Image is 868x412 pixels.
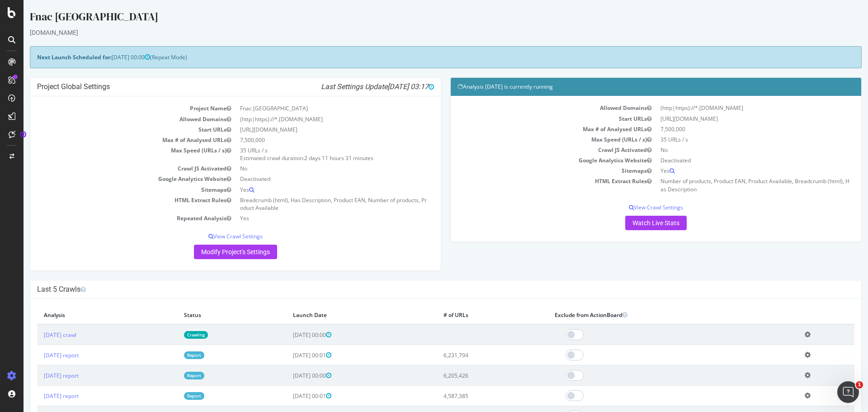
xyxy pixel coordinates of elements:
div: [DOMAIN_NAME] [6,28,838,37]
td: 7,500,000 [212,135,410,145]
a: Report [160,372,181,379]
div: (Repeat Mode) [6,46,838,68]
strong: Next Launch Scheduled for: [14,53,88,61]
td: Allowed Domains [14,114,212,124]
a: Crawling [160,331,184,339]
a: [DATE] report [20,392,55,400]
td: Crawl JS Activated [434,145,632,155]
td: 35 URLs / s [632,134,831,145]
td: Yes [212,213,410,223]
td: Fnac [GEOGRAPHIC_DATA] [212,103,410,114]
td: Google Analytics Website [14,174,212,184]
td: Max # of Analysed URLs [434,124,632,134]
a: [DATE] crawl [20,331,53,339]
td: 7,500,000 [632,124,831,134]
td: HTML Extract Rules [434,176,632,194]
td: Sitemaps [14,185,212,195]
span: [DATE] 03:17 [364,82,410,91]
td: 6,231,794 [413,345,524,365]
p: View Crawl Settings [14,232,410,240]
td: Repeated Analysis [14,213,212,223]
td: Max Speed (URLs / s) [14,145,212,163]
h4: Analysis [DATE] is currently running [434,82,831,91]
td: No [632,145,831,155]
td: HTML Extract Rules [14,195,212,213]
td: 35 URLs / s Estimated crawl duration: [212,145,410,163]
td: (http|https)://*.[DOMAIN_NAME] [212,114,410,124]
td: No [212,163,410,174]
td: Project Name [14,103,212,114]
i: Last Settings Update [297,82,410,91]
td: (http|https)://*.[DOMAIN_NAME] [632,103,831,113]
td: Number of products, Product EAN, Product Available, Breadcrumb (html), Has Description [632,176,831,194]
span: [DATE] 00:01 [269,392,308,400]
th: Exclude from ActionBoard [524,306,774,324]
span: [DATE] 00:01 [269,351,308,359]
td: [URL][DOMAIN_NAME] [212,124,410,135]
td: Start URLs [434,114,632,124]
h4: Project Global Settings [14,82,410,91]
td: Max Speed (URLs / s) [434,134,632,145]
a: [DATE] report [20,351,55,359]
td: Allowed Domains [434,103,632,113]
th: Launch Date [263,306,413,324]
span: [DATE] 00:00 [269,372,308,379]
div: Tooltip anchor [19,130,27,138]
span: 2 days 11 hours 31 minutes [281,154,350,162]
a: Watch Live Stats [602,216,663,230]
iframe: Intercom live chat [837,381,859,403]
td: [URL][DOMAIN_NAME] [632,114,831,124]
td: Max # of Analysed URLs [14,135,212,145]
th: Analysis [14,306,154,324]
td: Sitemaps [434,166,632,176]
td: Yes [212,185,410,195]
span: 1 [856,381,863,388]
div: Fnac [GEOGRAPHIC_DATA] [6,9,838,28]
span: [DATE] 00:00 [269,331,308,339]
td: 6,205,426 [413,365,524,386]
a: [DATE] report [20,372,55,379]
td: Yes [632,166,831,176]
p: View Crawl Settings [434,204,831,211]
td: Crawl JS Activated [14,163,212,174]
td: Start URLs [14,124,212,135]
td: 4,587,385 [413,386,524,406]
th: # of URLs [413,306,524,324]
td: Deactivated [212,174,410,184]
a: Modify Project's Settings [170,245,254,259]
th: Status [154,306,262,324]
td: Breadcrumb (html), Has Description, Product EAN, Number of products, Product Available [212,195,410,213]
td: Google Analytics Website [434,155,632,166]
h4: Last 5 Crawls [14,285,831,294]
a: Report [160,351,181,359]
td: Deactivated [632,155,831,166]
span: [DATE] 00:00 [88,53,127,61]
a: Report [160,392,181,400]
